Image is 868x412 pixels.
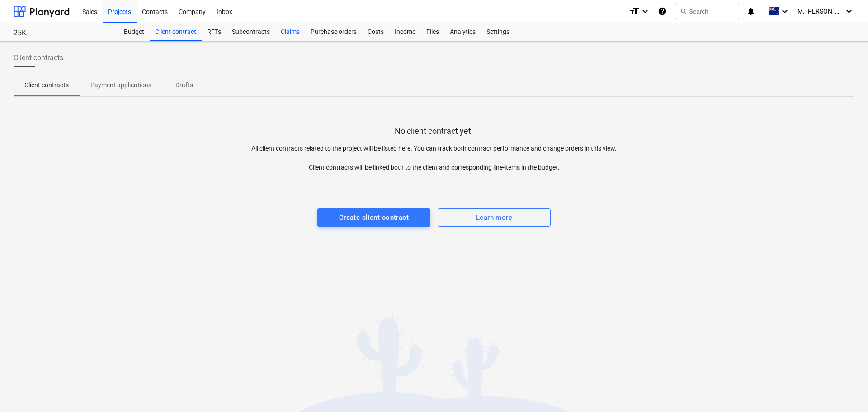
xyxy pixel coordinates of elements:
a: Claims [275,23,305,41]
a: Purchase orders [305,23,362,41]
div: Create client contract [339,212,409,223]
p: All client contracts related to the project will be listed here. You can track both contract perf... [224,144,644,172]
a: Files [421,23,444,41]
i: keyboard_arrow_down [844,6,854,17]
a: Settings [481,23,515,41]
a: Subcontracts [226,23,275,41]
a: Client contract [150,23,202,41]
i: Knowledge base [658,6,667,17]
a: Costs [362,23,389,41]
a: RFTs [202,23,226,41]
div: Learn more [476,212,512,223]
button: Search [676,4,739,19]
div: 25K [14,28,108,38]
span: search [680,8,687,15]
a: Budget [118,23,150,41]
p: Payment applications [90,81,151,90]
button: Learn more [438,208,551,227]
a: Analytics [444,23,481,41]
span: M. [PERSON_NAME] [797,8,843,15]
p: No client contract yet. [395,126,473,137]
i: format_size [629,6,640,17]
i: notifications [746,6,755,17]
button: Create client contract [317,208,430,227]
p: Client contracts [24,81,69,90]
i: keyboard_arrow_down [640,6,651,17]
i: keyboard_arrow_down [779,6,790,17]
span: Client contracts [14,52,63,63]
a: Income [389,23,421,41]
p: Drafts [173,81,195,90]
